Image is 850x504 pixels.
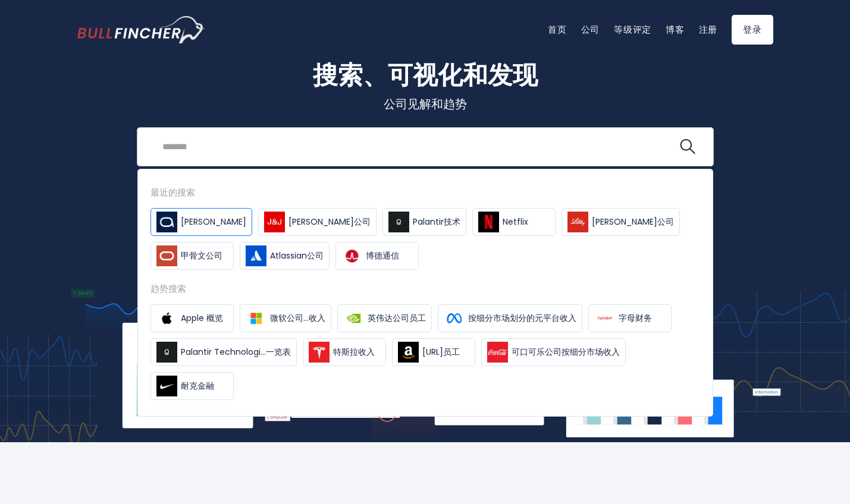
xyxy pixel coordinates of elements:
span: Netflix [503,216,528,228]
span: 博德通信 [366,250,399,262]
a: 耐克金融 [150,372,234,400]
a: 转到主页 [77,16,205,43]
img: 博德通信 [341,245,362,266]
a: 甲骨文公司 [150,242,234,270]
span: 微软公司...收入 [270,312,325,325]
span: 英伟达公司员工 [368,312,426,325]
a: [PERSON_NAME]公司 [258,208,377,236]
div: 最近的搜索 [150,185,700,199]
img: 强生公司 [264,212,285,232]
span: 特斯拉收入 [333,346,375,358]
span: 可口可乐公司按细分市场收入 [512,346,620,358]
a: 英伟达公司员工 [337,304,432,332]
span: 甲骨文公司 [181,250,222,262]
img: 阿布维 [156,212,177,232]
a: Palantir技术 [382,208,466,236]
img: Palantir技术 [388,212,409,232]
p: 什么趋势 [77,190,773,203]
img: 伊莱利和公司 [567,212,588,232]
span: [PERSON_NAME] [181,216,246,228]
img: Atlassian公司 [246,245,266,266]
a: 字母财务 [588,304,672,332]
span: [PERSON_NAME]公司 [592,216,674,228]
span: 耐克金融 [181,380,214,392]
a: 按细分市场划分的元平台收入 [438,304,582,332]
span: Palantir技术 [413,216,460,228]
a: 注册 [699,23,718,36]
a: Apple 概览 [150,304,234,332]
span: Palantir Technologi...一览表 [181,346,291,358]
span: 按细分市场划分的元平台收入 [468,312,576,325]
img: 搜索图标 [680,139,695,155]
h1: 搜索、可视化和发现 [77,56,773,94]
a: Netflix [472,208,556,236]
a: [PERSON_NAME] [150,208,252,236]
div: 趋势搜索 [150,282,700,295]
a: Atlassian公司 [240,242,330,270]
img: 牛翅雀标志 [77,16,205,43]
a: [PERSON_NAME]公司 [562,208,680,236]
a: Palantir Technologi...一览表 [150,338,297,366]
span: [PERSON_NAME]公司 [288,216,371,228]
a: [URL]员工 [392,338,475,366]
a: 可口可乐公司按细分市场收入 [481,338,626,366]
span: Atlassian公司 [270,250,324,262]
a: 公司 [581,23,600,36]
img: Netflix [478,212,499,232]
a: 特斯拉收入 [303,338,386,366]
a: 登录 [732,15,773,45]
img: 甲骨文公司 [156,245,177,266]
p: 公司见解和趋势 [77,96,773,112]
a: 等级评定 [614,23,651,36]
a: 博德通信 [335,242,419,270]
span: Apple 概览 [181,312,223,325]
a: 首页 [548,23,567,36]
a: 微软公司...收入 [240,304,331,332]
span: 字母财务 [619,312,652,325]
span: [URL]员工 [422,346,460,358]
a: 博客 [666,23,685,36]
